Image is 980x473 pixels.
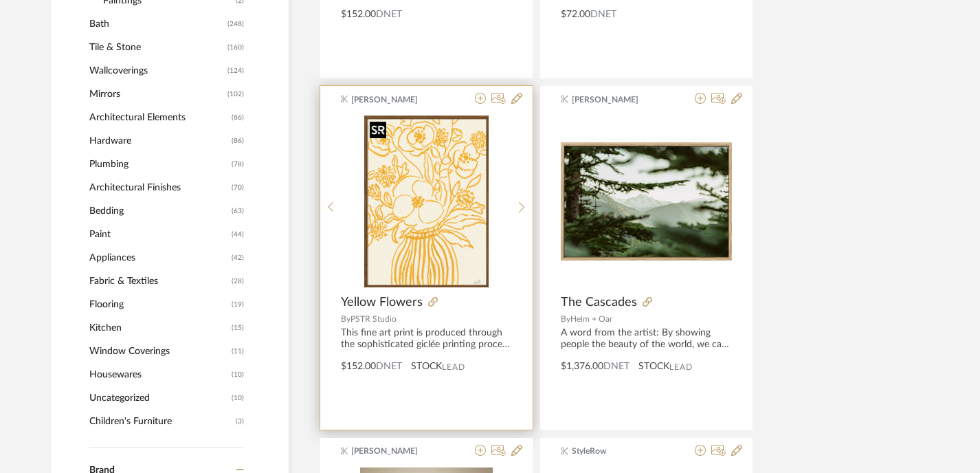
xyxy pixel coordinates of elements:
[232,247,244,269] span: (42)
[89,82,224,106] span: Mirrors
[669,362,693,372] span: Lead
[232,223,244,245] span: (44)
[341,362,376,371] span: $152.00
[341,327,512,351] div: This fine art print is produced through the sophisticated giclée printing process on premium matt...
[341,315,350,323] span: By
[89,12,224,36] span: Bath
[89,106,228,129] span: Architectural Elements
[89,176,228,199] span: Architectural Finishes
[236,410,244,432] span: (3)
[89,246,228,269] span: Appliances
[89,223,228,246] span: Paint
[350,315,397,323] span: PSTR Studio
[232,200,244,222] span: (63)
[227,60,244,82] span: (124)
[89,59,224,82] span: Wallcoverings
[89,386,228,410] span: Uncategorized
[227,36,244,58] span: (160)
[232,340,244,362] span: (11)
[351,445,438,457] span: [PERSON_NAME]
[89,340,228,363] span: Window Coverings
[89,36,224,59] span: Tile & Stone
[561,10,590,19] span: $72.00
[376,362,402,371] span: DNET
[89,129,228,153] span: Hardware
[638,360,669,374] span: STOCK
[89,153,228,176] span: Plumbing
[232,130,244,152] span: (86)
[442,362,465,372] span: Lead
[89,199,228,223] span: Bedding
[232,387,244,409] span: (10)
[232,317,244,339] span: (15)
[232,107,244,129] span: (86)
[376,10,402,19] span: DNET
[364,115,489,287] img: Yellow Flowers
[89,316,228,340] span: Kitchen
[561,142,732,260] img: The Cascades
[341,10,376,19] span: $152.00
[603,362,630,371] span: DNET
[227,13,244,35] span: (248)
[89,410,232,433] span: Children's Furniture
[561,315,570,323] span: By
[561,327,732,351] div: A word from the artist: By showing people the beauty of the world, we can instill a sense of stew...
[89,269,228,293] span: Fabric & Textiles
[232,294,244,316] span: (19)
[232,153,244,175] span: (78)
[572,93,658,106] span: [PERSON_NAME]
[411,360,442,374] span: STOCK
[232,177,244,199] span: (70)
[590,10,616,19] span: DNET
[232,270,244,292] span: (28)
[232,364,244,386] span: (10)
[341,115,511,287] div: 0
[570,315,612,323] span: Helm + Oar
[351,93,438,106] span: [PERSON_NAME]
[341,295,423,310] span: Yellow Flowers
[89,363,228,386] span: Housewares
[561,295,637,310] span: The Cascades
[89,293,228,316] span: Flooring
[561,362,603,371] span: $1,376.00
[227,83,244,105] span: (102)
[572,445,658,457] span: StyleRow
